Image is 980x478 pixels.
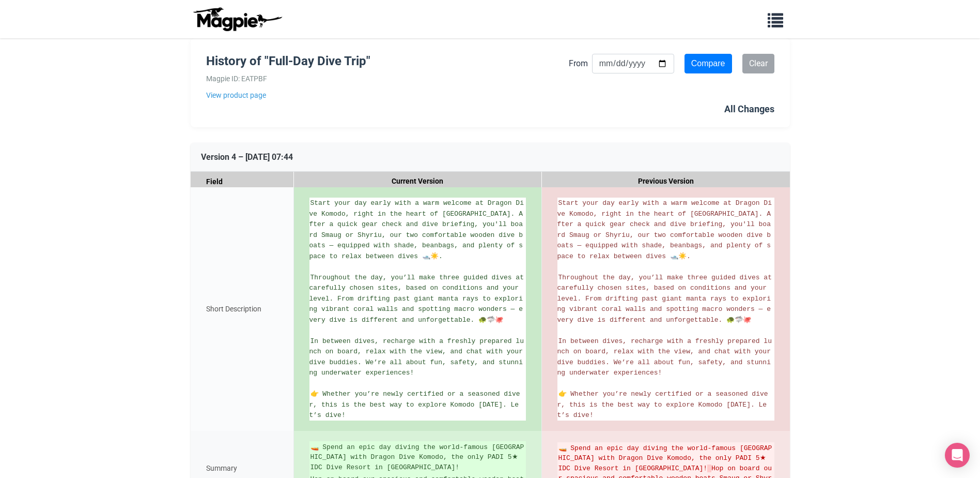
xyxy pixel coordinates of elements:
[294,172,542,191] div: Current Version
[191,143,790,172] div: Version 4 – [DATE] 07:44
[945,443,970,468] div: Open Intercom Messenger
[569,57,588,70] label: From
[191,7,284,32] img: logo-ab69f6fb50320c5b225c76a69d11143b.png
[309,199,524,260] span: Start your day early with a warm welcome at Dragon Dive Komodo, right in the heart of [GEOGRAPHIC...
[206,89,569,101] a: View product page
[309,274,528,324] span: Throughout the day, you’ll make three guided dives at carefully chosen sites, based on conditions...
[191,187,294,431] div: Short Description
[542,172,790,191] div: Previous Version
[309,390,520,419] span: 👉 Whether you’re newly certified or a seasoned diver, this is the best way to explore Komodo [DAT...
[685,54,732,73] input: Compare
[206,54,569,69] h1: History of "Full-Day Dive Trip"
[309,337,527,377] span: In between dives, recharge with a freshly prepared lunch on board, relax with the view, and chat ...
[557,274,776,324] span: Throughout the day, you’ll make three guided dives at carefully chosen sites, based on conditions...
[206,73,569,84] div: Magpie ID: EATPBF
[191,172,294,191] div: Field
[557,390,768,419] span: 👉 Whether you’re newly certified or a seasoned diver, this is the best way to explore Komodo [DAT...
[557,337,775,377] span: In between dives, recharge with a freshly prepared lunch on board, relax with the view, and chat ...
[557,199,772,260] span: Start your day early with a warm welcome at Dragon Dive Komodo, right in the heart of [GEOGRAPHIC...
[724,102,774,117] div: All Changes
[310,442,525,473] ins: 🚤 Spend an epic day diving the world-famous [GEOGRAPHIC_DATA] with Dragon Dive Komodo, the only P...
